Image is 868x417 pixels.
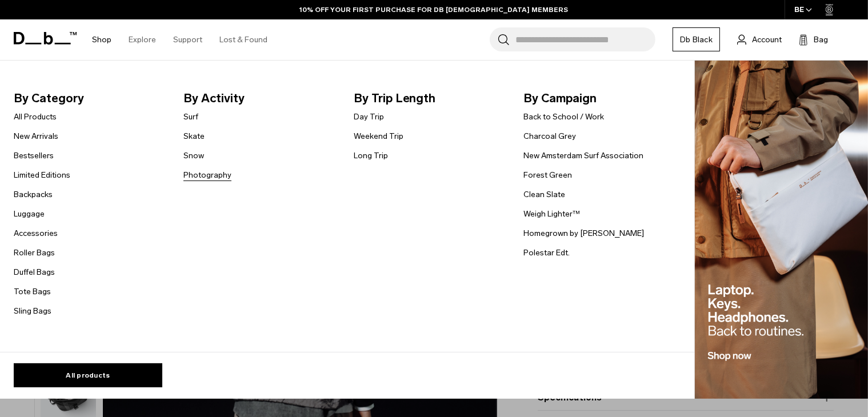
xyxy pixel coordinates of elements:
[523,150,643,162] a: New Amsterdam Surf Association
[523,130,576,142] a: Charcoal Grey
[183,169,231,181] a: Photography
[14,150,54,162] a: Bestsellers
[14,286,51,298] a: Tote Bags
[129,19,156,60] a: Explore
[523,89,675,107] span: By Campaign
[173,19,202,60] a: Support
[354,89,505,107] span: By Trip Length
[183,89,335,107] span: By Activity
[814,34,828,46] span: Bag
[354,150,388,162] a: Long Trip
[92,19,111,60] a: Shop
[523,189,565,201] a: Clean Slate
[354,130,403,142] a: Weekend Trip
[14,266,55,278] a: Duffel Bags
[523,169,572,181] a: Forest Green
[673,27,720,51] a: Db Black
[523,111,604,123] a: Back to School / Work
[183,111,198,123] a: Surf
[354,111,384,123] a: Day Trip
[14,227,58,239] a: Accessories
[737,33,782,46] a: Account
[14,130,58,142] a: New Arrivals
[523,227,644,239] a: Homegrown by [PERSON_NAME]
[300,5,569,15] a: 10% OFF YOUR FIRST PURCHASE FOR DB [DEMOGRAPHIC_DATA] MEMBERS
[799,33,828,46] button: Bag
[523,208,580,220] a: Weigh Lighter™
[14,247,55,259] a: Roller Bags
[14,305,51,317] a: Sling Bags
[14,363,162,387] a: All products
[752,34,782,46] span: Account
[523,247,570,259] a: Polestar Edt.
[14,189,53,201] a: Backpacks
[14,208,45,220] a: Luggage
[14,169,70,181] a: Limited Editions
[183,130,205,142] a: Skate
[83,19,276,60] nav: Main Navigation
[219,19,267,60] a: Lost & Found
[183,150,204,162] a: Snow
[695,61,868,399] img: Db
[14,89,165,107] span: By Category
[14,111,57,123] a: All Products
